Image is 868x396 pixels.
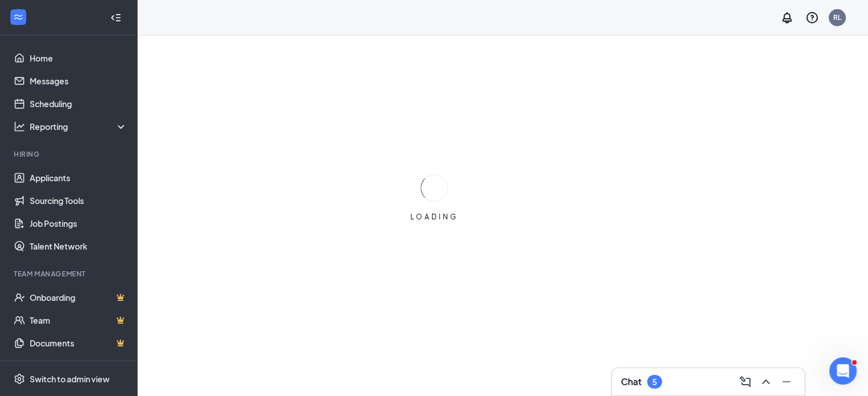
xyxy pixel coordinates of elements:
[833,13,841,22] div: RL
[621,375,641,388] h3: Chat
[14,121,25,132] svg: Analysis
[805,11,819,25] svg: QuestionInfo
[30,47,127,70] a: Home
[759,375,773,389] svg: ChevronUp
[652,377,657,387] div: 5
[13,11,24,23] svg: WorkstreamLogo
[30,166,127,189] a: Applicants
[736,373,754,391] button: ComposeMessage
[30,286,127,309] a: OnboardingCrown
[14,149,125,159] div: Hiring
[777,373,796,391] button: Minimize
[30,70,127,92] a: Messages
[780,375,793,389] svg: Minimize
[30,354,127,377] a: SurveysCrown
[110,12,122,23] svg: Collapse
[14,373,25,385] svg: Settings
[780,11,794,25] svg: Notifications
[829,357,857,385] iframe: Intercom live chat
[30,189,127,212] a: Sourcing Tools
[30,235,127,258] a: Talent Network
[30,309,127,332] a: TeamCrown
[30,212,127,235] a: Job Postings
[30,373,110,385] div: Switch to admin view
[738,375,752,389] svg: ComposeMessage
[30,92,127,115] a: Scheduling
[30,332,127,354] a: DocumentsCrown
[757,373,775,391] button: ChevronUp
[30,121,128,132] div: Reporting
[406,212,463,222] div: LOADING
[14,269,125,279] div: Team Management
